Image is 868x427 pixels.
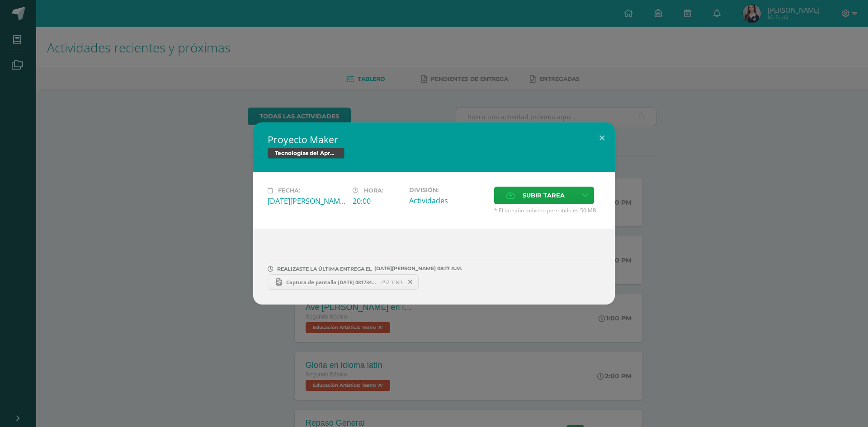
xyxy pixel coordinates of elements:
span: Tecnologías del Aprendizaje y la Comunicación [268,148,344,159]
span: Subir tarea [523,187,565,204]
span: [DATE][PERSON_NAME] 08:17 A.M. [372,268,462,269]
span: * El tamaño máximo permitido es 50 MB [494,206,600,214]
span: 257.31KB [381,279,402,286]
span: Remover entrega [403,277,418,287]
span: Fecha: [278,187,300,194]
button: Close (Esc) [589,122,615,153]
div: 20:00 [353,196,402,206]
label: División: [409,187,487,193]
span: Hora: [364,187,383,194]
h2: Proyecto Maker [268,133,600,146]
div: Actividades [409,196,487,206]
div: [DATE][PERSON_NAME] [268,196,345,206]
span: Captura de pantalla [DATE] 081734.png [282,279,381,286]
a: Captura de pantalla [DATE] 081734.png 257.31KB [268,274,419,290]
span: REALIZASTE LA ÚLTIMA ENTREGA EL [277,266,372,272]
